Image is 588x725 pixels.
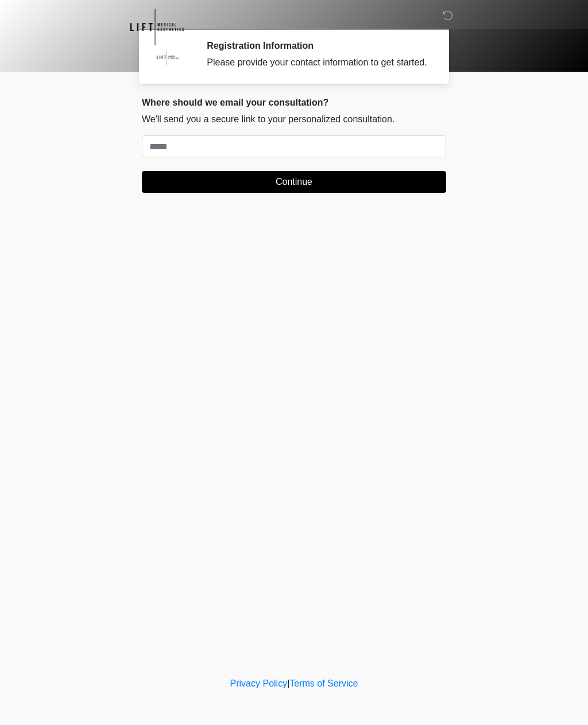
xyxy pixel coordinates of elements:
a: Privacy Policy [230,679,288,688]
p: We'll send you a secure link to your personalized consultation. [142,113,446,126]
img: Agent Avatar [150,40,185,75]
a: | [287,679,289,688]
img: Lift Medical Aesthetics Logo [130,9,184,45]
button: Continue [142,171,446,193]
div: Please provide your contact information to get started. [207,56,429,69]
h2: Where should we email your consultation? [142,97,446,108]
a: Terms of Service [289,679,358,688]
